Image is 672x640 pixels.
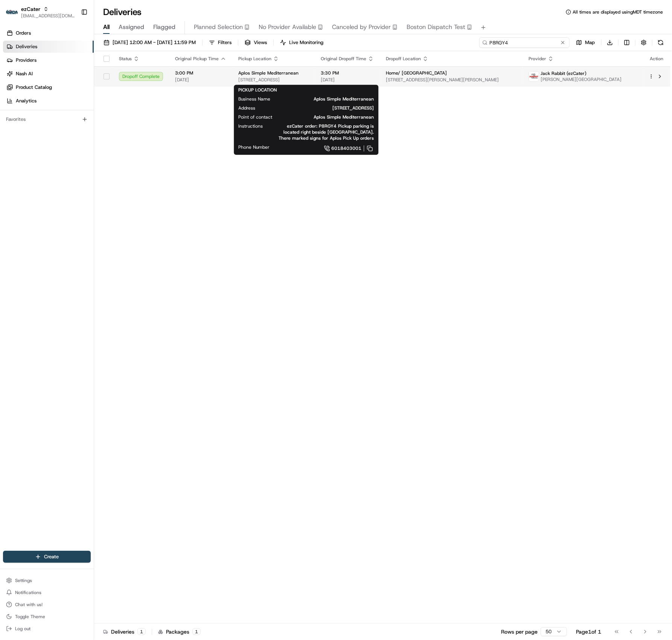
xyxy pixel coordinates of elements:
[20,49,124,57] input: Clear
[3,68,94,80] a: Nash AI
[16,72,29,86] img: 8182517743763_77ec11ffeaf9c9a3fa3b_72.jpg
[576,628,601,635] div: Page 1 of 1
[282,96,374,102] span: Aplos Simple Mediterranean
[282,144,374,152] a: 6018403001
[16,43,37,50] span: Deliveries
[238,144,270,150] span: Phone Number
[23,137,61,143] span: [PERSON_NAME]
[238,70,299,76] span: Aplos Simple Mediterranean
[53,187,91,193] a: Powered byPylon
[15,169,58,176] span: Knowledge Base
[8,169,14,175] div: 📗
[241,37,270,48] button: Views
[238,96,270,102] span: Business Name
[407,23,465,32] span: Boston Dispatch Test
[103,6,142,18] h1: Deliveries
[153,23,175,32] span: Flagged
[8,130,20,142] img: Masood Aslam
[34,72,123,80] div: Start new chat
[321,77,374,83] span: [DATE]
[541,76,622,82] span: [PERSON_NAME][GEOGRAPHIC_DATA]
[16,84,52,91] span: Product Catalog
[649,56,664,62] div: Action
[16,98,37,104] span: Analytics
[573,37,598,48] button: Map
[585,39,595,46] span: Map
[119,56,132,62] span: Status
[479,37,570,48] input: Type to search
[275,123,374,141] span: ezCater order: P8RGY4 Pickup parking is located right beside [GEOGRAPHIC_DATA]. There marked sign...
[254,39,267,46] span: Views
[64,169,70,175] div: 💻
[8,8,23,23] img: Nash
[218,39,232,46] span: Filters
[21,13,75,19] button: [EMAIL_ADDRESS][DOMAIN_NAME]
[119,23,144,32] span: Assigned
[3,3,78,21] button: ezCaterezCater[EMAIL_ADDRESS][DOMAIN_NAME]
[386,77,517,83] span: [STREET_ADDRESS][PERSON_NAME][PERSON_NAME]
[15,578,32,584] span: Settings
[23,117,61,123] span: [PERSON_NAME]
[321,70,374,76] span: 3:30 PM
[3,54,94,66] a: Providers
[3,95,94,107] a: Analytics
[8,110,20,124] img: Jes Laurent
[386,56,421,62] span: Dropoff Location
[21,5,40,13] button: ezCater
[192,628,201,635] div: 1
[137,628,146,635] div: 1
[3,41,94,53] a: Deliveries
[15,138,21,144] img: 1736555255976-a54dd68f-1ca7-489b-9aae-adbdc363a1c4
[3,623,91,634] button: Log out
[175,70,226,76] span: 3:00 PM
[206,37,235,48] button: Filters
[321,56,366,62] span: Original Dropoff Time
[15,626,30,632] span: Log out
[332,23,391,32] span: Canceled by Provider
[34,80,104,86] div: We're available if you need us!
[3,575,91,586] button: Settings
[61,166,124,179] a: 💻API Documentation
[529,56,546,62] span: Provider
[501,628,538,635] p: Rows per page
[15,614,45,620] span: Toggle Theme
[8,98,50,104] div: Past conversations
[284,114,374,120] span: Aplos Simple Mediterranean
[100,37,199,48] button: [DATE] 12:00 AM - [DATE] 11:59 PM
[103,628,146,635] div: Deliveries
[3,113,91,125] div: Favorites
[158,628,201,635] div: Packages
[194,23,243,32] span: Planned Selection
[175,56,219,62] span: Original Pickup Time
[289,39,323,46] span: Live Monitoring
[267,105,374,111] span: [STREET_ADDRESS]
[44,553,59,560] span: Create
[62,137,65,143] span: •
[5,166,61,179] a: 📗Knowledge Base
[113,39,196,46] span: [DATE] 12:00 AM - [DATE] 11:59 PM
[259,23,316,32] span: No Provider Available
[75,187,91,193] span: Pylon
[67,137,82,143] span: [DATE]
[103,23,110,32] span: All
[3,551,91,563] button: Create
[3,81,94,93] a: Product Catalog
[541,70,587,76] span: Jack Rabbit (ezCater)
[573,9,663,15] span: All times are displayed using MDT timezone
[16,57,37,64] span: Providers
[238,123,263,129] span: Instructions
[67,117,82,123] span: [DATE]
[117,97,137,106] button: See all
[15,590,41,596] span: Notifications
[655,37,666,48] button: Refresh
[8,72,21,86] img: 1736555255976-a54dd68f-1ca7-489b-9aae-adbdc363a1c4
[238,77,309,83] span: [STREET_ADDRESS]
[15,602,43,608] span: Chat with us!
[386,70,447,76] span: Home/ [GEOGRAPHIC_DATA]
[8,30,137,43] p: Welcome 👋
[128,75,137,84] button: Start new chat
[3,611,91,622] button: Toggle Theme
[3,599,91,610] button: Chat with us!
